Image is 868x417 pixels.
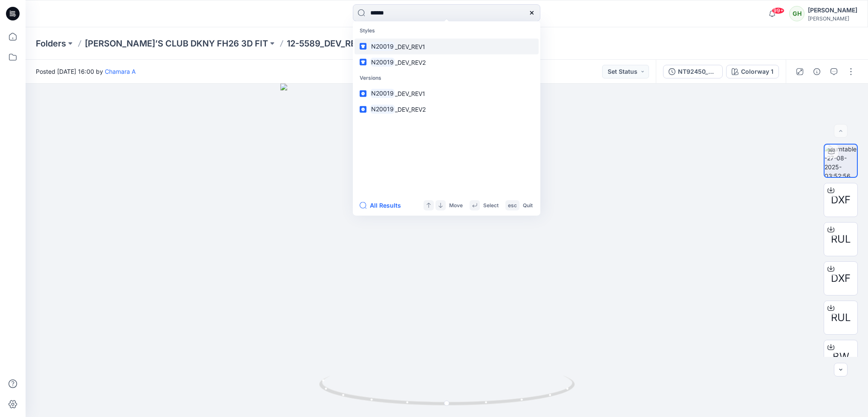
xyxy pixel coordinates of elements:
[663,65,723,78] button: NT92450_DEV_REV2
[772,7,784,14] span: 99+
[355,70,539,86] p: Versions
[85,38,268,49] a: [PERSON_NAME]’S CLUB DKNY FH26 3D FIT
[355,86,539,101] a: N20019_DEV_REV1
[741,67,773,76] div: Colorway 1
[831,192,851,208] span: DXF
[678,67,717,76] div: NT92450_DEV_REV2
[726,65,779,78] button: Colorway 1
[831,232,851,247] span: RUL
[523,201,533,210] p: Quit
[355,38,539,54] a: N20019_DEV_REV1
[808,5,857,15] div: [PERSON_NAME]
[395,106,426,113] span: _DEV_REV2
[370,89,395,98] mark: N20019
[808,15,857,22] div: [PERSON_NAME]
[36,38,66,49] a: Folders
[508,201,517,210] p: esc
[370,41,395,51] mark: N20019
[355,23,539,39] p: Styles
[370,57,395,67] mark: N20019
[483,201,499,210] p: Select
[360,200,407,211] button: All Results
[105,68,136,75] a: Chamara A
[810,65,824,78] button: Details
[287,38,367,49] p: 12-5589_DEV_REV2
[395,58,426,66] span: _DEV_REV2
[355,101,539,117] a: N20019_DEV_REV2
[789,6,805,21] div: GH
[370,104,395,114] mark: N20019
[825,145,857,177] img: turntable-27-08-2025-03:52:56
[831,271,851,286] span: DXF
[449,201,463,210] p: Move
[831,310,851,325] span: RUL
[355,54,539,70] a: N20019_DEV_REV2
[36,67,136,76] span: Posted [DATE] 16:00 by
[833,349,849,365] span: BW
[395,43,425,50] span: _DEV_REV1
[395,90,425,97] span: _DEV_REV1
